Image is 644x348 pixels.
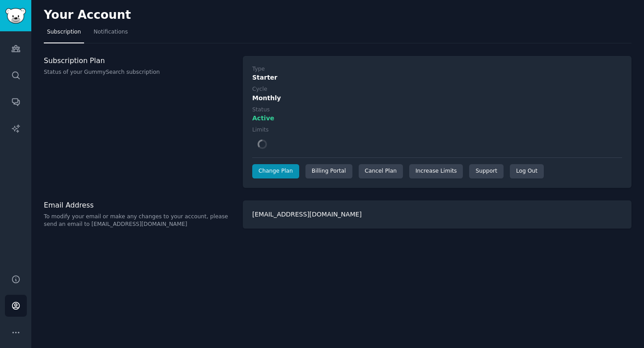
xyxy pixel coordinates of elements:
a: Support [469,164,503,178]
div: Starter [252,73,622,82]
div: Cycle [252,85,267,93]
span: Notifications [93,28,128,36]
a: Notifications [90,25,131,43]
h2: Your Account [44,8,131,22]
span: Subscription [47,28,81,36]
div: Limits [252,126,269,134]
p: To modify your email or make any changes to your account, please send an email to [EMAIL_ADDRESS]... [44,213,233,229]
span: Active [252,114,274,123]
div: Status [252,106,270,114]
p: Status of your GummySearch subscription [44,68,233,76]
a: Increase Limits [409,164,463,178]
h3: Email Address [44,200,233,210]
img: GummySearch logo [5,8,26,24]
a: Subscription [44,25,84,43]
div: Type [252,65,265,73]
a: Change Plan [252,164,299,178]
div: Monthly [252,93,622,103]
div: Billing Portal [305,164,352,178]
div: Log Out [510,164,544,178]
h3: Subscription Plan [44,56,233,65]
div: [EMAIL_ADDRESS][DOMAIN_NAME] [243,200,631,229]
div: Cancel Plan [359,164,403,178]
